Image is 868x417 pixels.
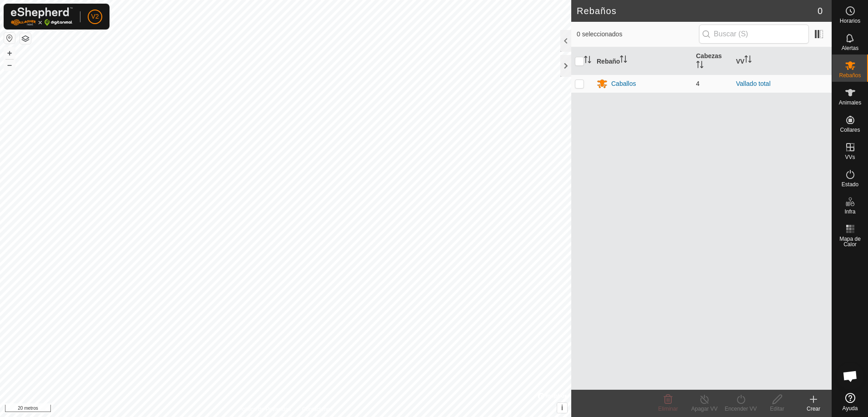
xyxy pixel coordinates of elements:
font: Horarios [840,18,860,24]
p-sorticon: Activar para ordenar [696,62,703,69]
font: Rebaños [839,72,861,79]
font: Encender VV [725,406,757,412]
p-sorticon: Activar para ordenar [744,57,752,64]
font: Alertas [842,45,858,51]
a: Ayuda [832,389,868,415]
img: Logotipo de Gallagher [11,7,73,26]
font: + [7,48,12,58]
font: Rebaños [577,6,617,16]
font: Collares [840,127,860,133]
font: 0 [818,6,823,16]
div: Chat abierto [837,362,864,390]
a: Contáctenos [302,405,333,413]
font: Caballos [611,80,636,87]
font: 4 [696,80,700,87]
font: Mapa de Calor [839,236,861,248]
font: VV [736,57,745,65]
button: Restablecer Mapa [4,33,15,44]
font: Cabezas [696,52,722,60]
p-sorticon: Activar para ordenar [584,57,591,65]
button: – [4,60,15,70]
button: Capas del Mapa [20,33,31,44]
font: Ayuda [843,405,858,412]
font: – [7,60,12,69]
font: Editar [770,406,784,412]
button: i [557,403,567,413]
font: i [561,404,563,412]
font: Infra [844,208,855,215]
font: Estado [842,181,858,188]
font: Crear [807,406,820,412]
a: Vallado total [736,80,771,87]
font: Contáctenos [302,406,333,412]
font: Rebaño [597,57,620,65]
input: Buscar (S) [699,25,809,44]
font: V2 [91,13,99,20]
font: Animales [839,99,861,106]
p-sorticon: Activar para ordenar [620,57,627,64]
font: VVs [845,154,855,160]
font: Eliminar [658,406,678,412]
font: 0 seleccionados [577,30,622,38]
a: Política de Privacidad [239,405,291,413]
font: Política de Privacidad [239,406,291,412]
button: + [4,48,15,59]
font: Apagar VV [691,406,718,412]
